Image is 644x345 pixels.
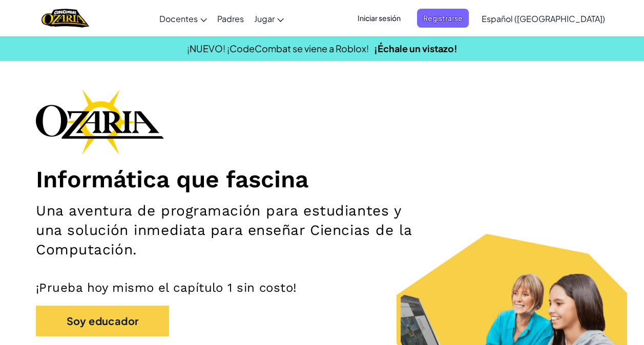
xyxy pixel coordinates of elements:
p: ¡Prueba hoy mismo el capítulo 1 sin costo! [36,280,608,295]
h2: Una aventura de programación para estudiantes y una solución inmediata para enseñar Ciencias de l... [36,201,419,260]
a: Jugar [249,5,289,32]
button: Registrarse [417,9,469,28]
a: Español ([GEOGRAPHIC_DATA]) [476,5,610,32]
a: Docentes [154,5,212,32]
a: Padres [212,5,249,32]
button: Iniciar sesión [351,9,407,28]
button: Soy educador [36,306,169,336]
a: Ozaria by CodeCombat logo [41,8,89,29]
a: ¡Échale un vistazo! [374,42,458,54]
span: Jugar [254,13,275,24]
span: ¡NUEVO! ¡CodeCombat se viene a Roblox! [187,42,369,54]
span: Español ([GEOGRAPHIC_DATA]) [482,13,605,24]
span: Docentes [159,13,198,24]
img: Home [41,8,89,29]
img: Ozaria branding logo [36,89,164,155]
h1: Informática que fascina [36,165,608,193]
